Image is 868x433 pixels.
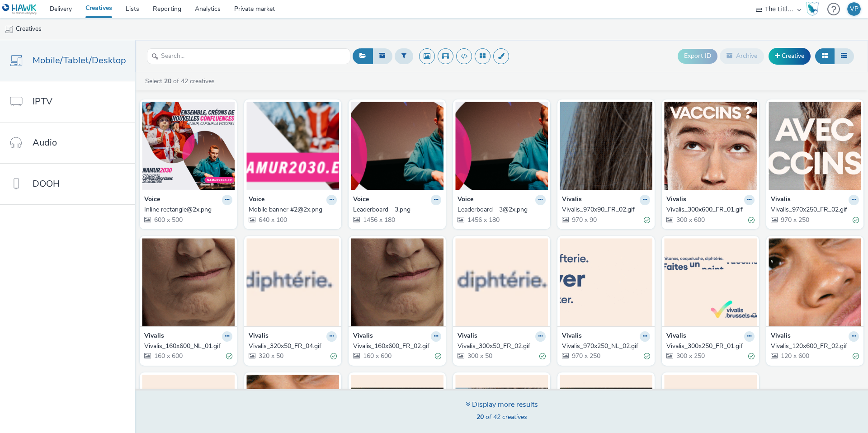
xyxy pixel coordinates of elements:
button: Archive [720,48,764,64]
a: Vivalis_160x600_FR_02.gif [353,342,441,351]
a: Leaderboard - 3.png [353,205,441,214]
strong: Vivalis [771,195,791,205]
div: Valid [644,215,650,225]
span: 300 x 50 [467,352,492,360]
span: of 42 creatives [476,413,527,421]
div: Display more results [466,400,538,410]
img: Leaderboard - 3@2x.png visual [455,102,548,190]
a: Vivalis_300x50_FR_02.gif [458,342,546,351]
div: Leaderboard - 3@2x.png [458,205,542,214]
strong: Vivalis [458,331,477,342]
button: Grid [815,48,835,64]
a: Mobile banner #2@2x.png [249,205,337,214]
div: Vivalis_300x600_FR_01.gif [666,205,751,214]
img: Vivalis_160x600_FR_02.gif visual [351,238,443,326]
img: Vivalis_320x50_FR_04.gif visual [246,238,339,326]
div: Vivalis_320x50_FR_04.gif [249,342,333,351]
img: undefined Logo [2,4,37,15]
button: Table [834,48,854,64]
div: Vivalis_120x600_FR_02.gif [771,342,855,351]
div: Vivalis_970x90_FR_02.gif [562,205,646,214]
span: Audio [33,136,57,149]
span: 160 x 600 [153,352,183,360]
span: 600 x 500 [153,216,183,224]
span: Mobile/Tablet/Desktop [33,54,126,67]
div: Valid [644,352,650,361]
span: 300 x 250 [675,352,705,360]
img: Vivalis_300x600_FR_01.gif visual [664,102,757,190]
a: Vivalis_970x250_FR_02.gif [771,205,859,214]
img: Hawk Academy [806,2,819,16]
strong: Vivalis [771,331,791,342]
span: DOOH [33,177,60,190]
strong: Vivalis [562,195,582,205]
img: Vivalis_970x90_FR_02.gif visual [560,102,652,190]
div: VP [850,2,859,16]
div: Inline rectangle@2x.png [144,205,229,214]
a: Select of 42 creatives [144,77,218,85]
strong: Vivalis [562,331,582,342]
a: Hawk Academy [806,2,823,16]
div: Vivalis_300x250_FR_01.gif [666,342,751,351]
a: Leaderboard - 3@2x.png [458,205,546,214]
span: 160 x 600 [362,352,392,360]
span: IPTV [33,95,52,108]
span: 970 x 90 [571,216,597,224]
a: Vivalis_300x600_FR_01.gif [666,205,755,214]
strong: Vivalis [666,195,686,205]
input: Search... [147,48,350,64]
img: Vivalis_970x250_NL_02.gif visual [560,238,652,326]
button: Export ID [678,49,717,63]
div: Valid [853,352,859,361]
strong: Voice [458,195,473,205]
div: Valid [748,352,755,361]
div: Vivalis_970x250_NL_02.gif [562,342,646,351]
div: Valid [435,352,441,361]
span: 970 x 250 [571,352,600,360]
div: Mobile banner #2@2x.png [249,205,333,214]
a: Creative [769,48,811,64]
a: Inline rectangle@2x.png [144,205,232,214]
div: Valid [748,215,755,225]
img: Vivalis_970x250_FR_02.gif visual [769,102,861,190]
a: Vivalis_120x600_FR_02.gif [771,342,859,351]
span: 1456 x 180 [467,216,500,224]
a: Vivalis_970x90_FR_02.gif [562,205,650,214]
strong: 20 [164,77,171,85]
img: Vivalis_120x600_FR_02.gif visual [769,238,861,326]
a: Vivalis_970x250_NL_02.gif [562,342,650,351]
img: Vivalis_300x50_FR_02.gif visual [455,238,548,326]
strong: Voice [249,195,264,205]
img: Leaderboard - 3.png visual [351,102,443,190]
a: Vivalis_300x250_FR_01.gif [666,342,755,351]
div: Leaderboard - 3.png [353,205,438,214]
div: Valid [853,215,859,225]
a: Vivalis_160x600_NL_01.gif [144,342,232,351]
img: Inline rectangle@2x.png visual [142,102,235,190]
span: 320 x 50 [258,352,283,360]
strong: Vivalis [353,331,373,342]
div: Valid [226,352,232,361]
a: Vivalis_320x50_FR_04.gif [249,342,337,351]
div: Vivalis_300x50_FR_02.gif [458,342,542,351]
span: 120 x 600 [780,352,809,360]
strong: Vivalis [666,331,686,342]
span: 300 x 600 [675,216,705,224]
span: 1456 x 180 [362,216,395,224]
span: 970 x 250 [780,216,809,224]
div: Vivalis_160x600_FR_02.gif [353,342,438,351]
div: Valid [539,352,546,361]
img: mobile [5,25,14,34]
strong: 20 [476,413,484,421]
strong: Voice [353,195,369,205]
div: Vivalis_160x600_NL_01.gif [144,342,229,351]
div: Vivalis_970x250_FR_02.gif [771,205,855,214]
img: Vivalis_300x250_FR_01.gif visual [664,238,757,326]
img: Mobile banner #2@2x.png visual [246,102,339,190]
strong: Voice [144,195,160,205]
strong: Vivalis [249,331,269,342]
span: 640 x 100 [258,216,287,224]
strong: Vivalis [144,331,164,342]
div: Valid [330,352,337,361]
